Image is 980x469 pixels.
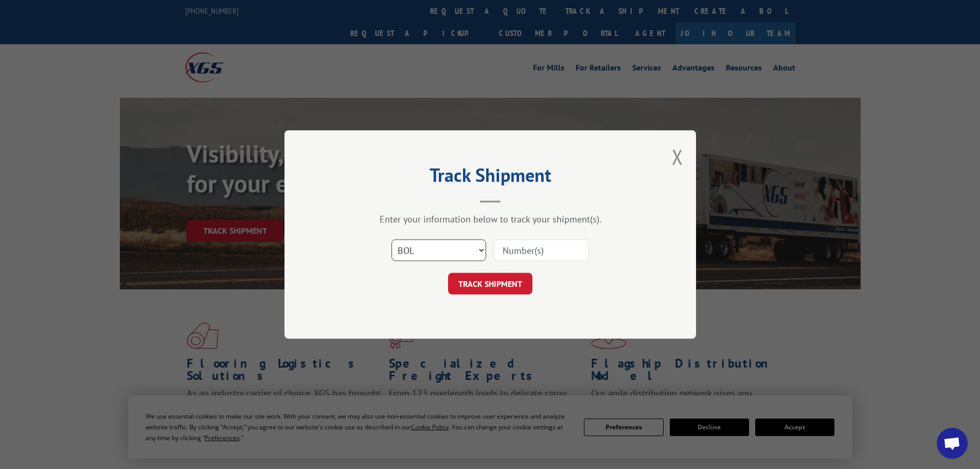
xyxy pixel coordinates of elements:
div: Open chat [937,428,968,459]
div: Enter your information below to track your shipment(s). [336,213,645,225]
button: TRACK SHIPMENT [448,273,532,294]
button: Close modal [672,143,683,170]
h2: Track Shipment [336,168,645,187]
input: Number(s) [494,239,589,261]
